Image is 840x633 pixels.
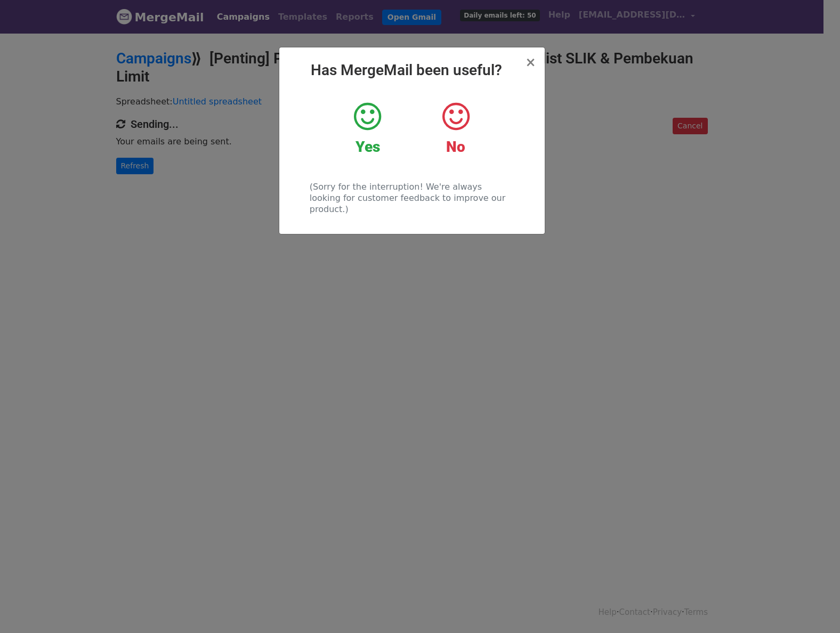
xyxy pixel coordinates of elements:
[310,181,514,215] p: (Sorry for the interruption! We're always looking for customer feedback to improve our product.)
[525,55,536,70] span: ×
[525,56,536,69] button: Close
[332,101,403,156] a: Yes
[419,101,491,156] a: No
[288,61,536,79] h2: Has MergeMail been useful?
[356,138,380,156] strong: Yes
[446,138,465,156] strong: No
